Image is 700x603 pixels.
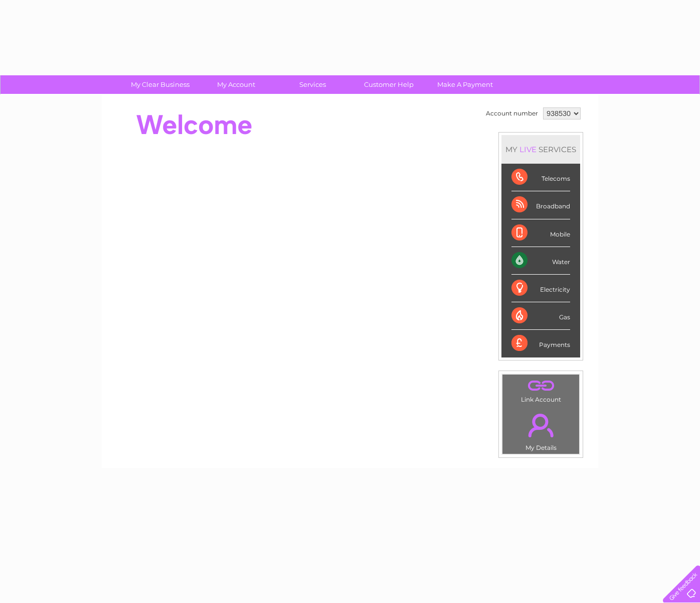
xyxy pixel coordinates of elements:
a: Services [271,75,354,94]
a: Make A Payment [424,75,506,94]
div: Gas [511,302,570,330]
a: My Account [195,75,278,94]
div: Electricity [511,275,570,302]
div: Payments [511,330,570,357]
a: . [505,377,577,395]
a: My Clear Business [119,75,202,94]
div: Water [511,247,570,275]
div: Telecoms [511,164,570,191]
a: . [505,408,577,443]
div: Mobile [511,219,570,247]
div: LIVE [517,145,539,154]
td: My Details [502,405,580,454]
td: Link Account [502,374,580,406]
div: MY SERVICES [501,135,580,164]
a: Customer Help [347,75,430,94]
td: Account number [483,105,541,122]
div: Broadband [511,191,570,219]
